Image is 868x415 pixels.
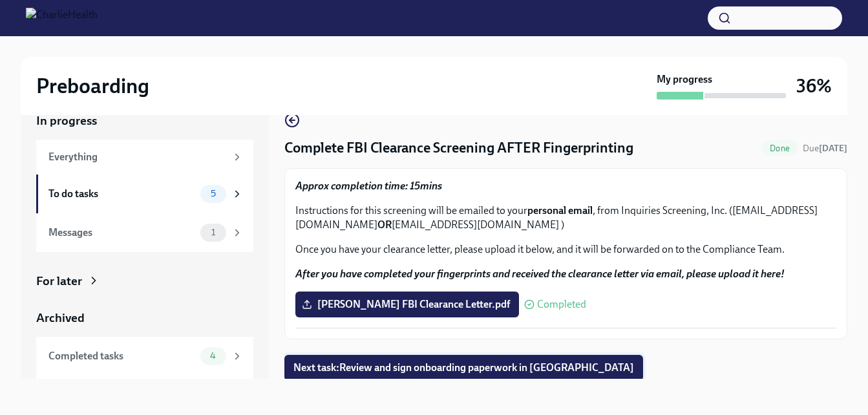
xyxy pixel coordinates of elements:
[36,273,82,290] div: For later
[295,180,442,192] strong: Approx completion time: 15mins
[304,298,510,311] span: [PERSON_NAME] FBI Clearance Letter.pdf
[36,73,149,99] h2: Preboarding
[36,112,253,129] a: In progress
[537,299,586,310] span: Completed
[284,138,633,158] h4: Complete FBI Clearance Screening AFTER Fingerprinting
[48,226,195,240] div: Messages
[377,218,392,231] strong: OR
[295,204,836,232] p: Instructions for this screening will be emailed to your , from Inquiries Screening, Inc. ([EMAIL_...
[202,351,224,361] span: 4
[36,175,253,213] a: To do tasks5
[803,143,847,154] span: Due
[295,268,785,280] strong: After you have completed your fingerprints and received the clearance letter via email, please up...
[36,337,253,376] a: Completed tasks4
[26,8,98,28] img: CharlieHealth
[796,74,832,98] h3: 36%
[48,150,226,164] div: Everything
[657,72,712,87] strong: My progress
[527,204,593,217] strong: personal email
[36,310,253,326] a: Archived
[48,349,195,363] div: Completed tasks
[36,140,253,175] a: Everything
[36,213,253,252] a: Messages1
[803,142,847,154] span: August 21st, 2025 09:00
[295,242,836,257] p: Once you have your clearance letter, please upload it below, and it will be forwarded on to the C...
[203,189,224,198] span: 5
[293,361,634,374] span: Next task : Review and sign onboarding paperwork in [GEOGRAPHIC_DATA]
[48,187,195,201] div: To do tasks
[204,228,223,237] span: 1
[762,144,798,153] span: Done
[295,292,519,317] label: [PERSON_NAME] FBI Clearance Letter.pdf
[36,273,253,290] a: For later
[284,355,643,381] button: Next task:Review and sign onboarding paperwork in [GEOGRAPHIC_DATA]
[819,143,847,154] strong: [DATE]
